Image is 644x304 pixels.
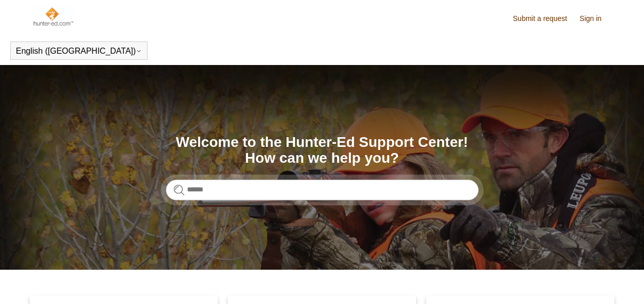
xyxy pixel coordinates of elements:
[579,13,612,24] a: Sign in
[16,47,142,56] button: English ([GEOGRAPHIC_DATA])
[32,6,74,27] img: Hunter-Ed Help Center home page
[166,180,479,200] input: Search
[513,13,577,24] a: Submit a request
[166,135,479,166] h1: Welcome to the Hunter-Ed Support Center! How can we help you?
